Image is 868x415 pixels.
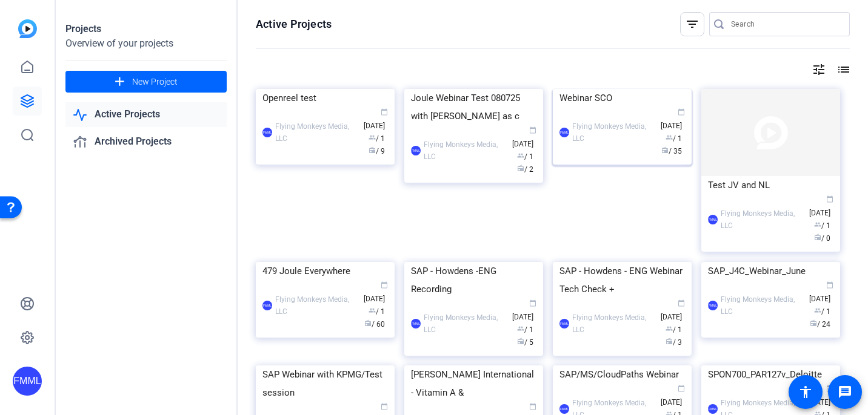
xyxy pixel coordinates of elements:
span: calendar_today [381,108,388,116]
button: New Project [65,71,227,93]
span: / 5 [517,338,533,347]
span: / 0 [814,234,830,243]
span: group [517,325,524,332]
span: / 1 [517,152,533,161]
div: Test JV and NL [708,176,833,194]
div: SAP - Howdens -ENG Recording [411,262,536,298]
mat-icon: list [835,62,850,77]
div: FMML [411,146,421,155]
div: FMML [13,367,42,396]
div: SAP_J4C_Webinar_June [708,262,833,280]
div: FMML [262,128,272,137]
span: / 35 [661,147,682,155]
span: [DATE] [364,282,388,303]
div: Flying Monkeys Media, LLC [721,293,803,318]
span: / 1 [369,134,385,143]
span: / 1 [369,307,385,316]
h1: Active Projects [256,17,332,31]
span: radio [517,165,524,172]
span: / 24 [810,320,830,328]
span: [DATE] [809,282,833,303]
img: blue-gradient.svg [18,19,37,38]
div: FMML [559,319,569,328]
div: Overview of your projects [65,36,227,51]
div: Flying Monkeys Media, LLC [275,120,358,145]
div: FMML [559,128,569,137]
span: / 9 [369,147,385,155]
div: Flying Monkeys Media, LLC [424,139,506,163]
div: Flying Monkeys Media, LLC [424,312,506,336]
div: FMML [411,319,421,328]
span: radio [814,234,821,241]
div: FMML [559,404,569,414]
div: FMML [708,404,718,414]
input: Search [731,17,840,31]
div: SAP Webinar with KPMG/Test session [262,365,388,402]
a: Active Projects [65,102,227,127]
span: group [369,134,376,141]
span: radio [810,319,817,327]
span: calendar_today [678,385,685,392]
div: FMML [708,215,718,224]
mat-icon: tune [812,62,826,77]
span: group [814,307,821,314]
span: calendar_today [529,126,536,134]
a: Archived Projects [65,129,227,154]
span: / 2 [517,165,533,174]
div: SAP/MS/CloudPaths Webinar [559,365,685,384]
div: FMML [262,301,272,310]
span: [DATE] [661,300,685,321]
span: calendar_today [826,385,833,392]
span: group [814,221,821,228]
span: / 1 [666,134,682,143]
div: Openreel test [262,89,388,107]
span: group [666,134,673,141]
span: New Project [132,76,178,88]
span: radio [517,338,524,345]
div: Webinar SCO [559,89,685,107]
span: / 1 [814,307,830,316]
div: Projects [65,22,227,36]
span: radio [364,319,372,327]
span: / 3 [666,338,682,347]
div: Flying Monkeys Media, LLC [572,120,655,145]
span: group [666,325,673,332]
div: FMML [708,301,718,310]
span: calendar_today [826,281,833,289]
div: Flying Monkeys Media, LLC [275,293,358,318]
div: SPON700_PAR127v_Deloitte [708,365,833,384]
div: Joule Webinar Test 080725 with [PERSON_NAME] as c [411,89,536,125]
div: 479 Joule Everywhere [262,262,388,280]
span: calendar_today [678,299,685,307]
span: radio [661,146,669,154]
span: group [517,152,524,159]
span: / 60 [364,320,385,328]
mat-icon: accessibility [798,385,813,399]
div: [PERSON_NAME] International - Vitamin A & [411,365,536,402]
span: / 1 [666,325,682,334]
div: Flying Monkeys Media, LLC [721,207,803,232]
span: / 1 [814,221,830,230]
span: radio [369,146,376,154]
span: / 1 [517,325,533,334]
span: calendar_today [529,403,536,410]
mat-icon: filter_list [685,17,699,31]
span: [DATE] [512,300,536,321]
mat-icon: add [112,74,127,90]
mat-icon: message [838,385,852,399]
span: calendar_today [826,195,833,203]
span: calendar_today [529,299,536,307]
div: Flying Monkeys Media, LLC [572,312,655,336]
span: calendar_today [678,108,685,116]
span: calendar_today [381,403,388,410]
span: calendar_today [381,281,388,289]
span: group [369,307,376,314]
span: radio [666,338,673,345]
div: SAP - Howdens - ENG Webinar Tech Check + [559,262,685,298]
